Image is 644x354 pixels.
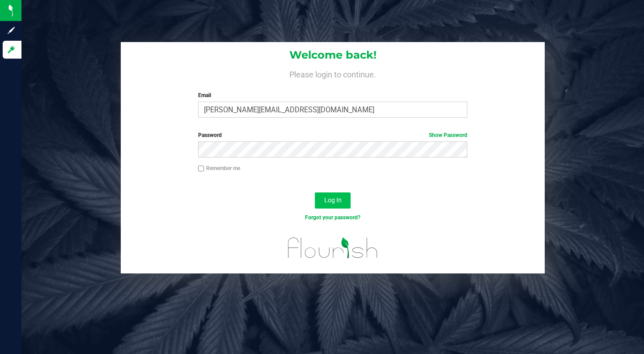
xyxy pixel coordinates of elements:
label: Email [198,91,467,99]
a: Show Password [429,132,467,138]
h4: Please login to continue. [121,68,545,79]
a: Forgot your password? [305,214,360,221]
h1: Welcome back! [121,49,545,61]
button: Log In [315,192,351,209]
inline-svg: Log in [7,45,16,54]
span: Password [198,132,222,138]
inline-svg: Sign up [7,26,16,35]
label: Remember me [198,164,240,172]
img: flourish_logo.svg [280,231,386,265]
span: Log In [324,196,342,204]
input: Remember me [198,166,204,172]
